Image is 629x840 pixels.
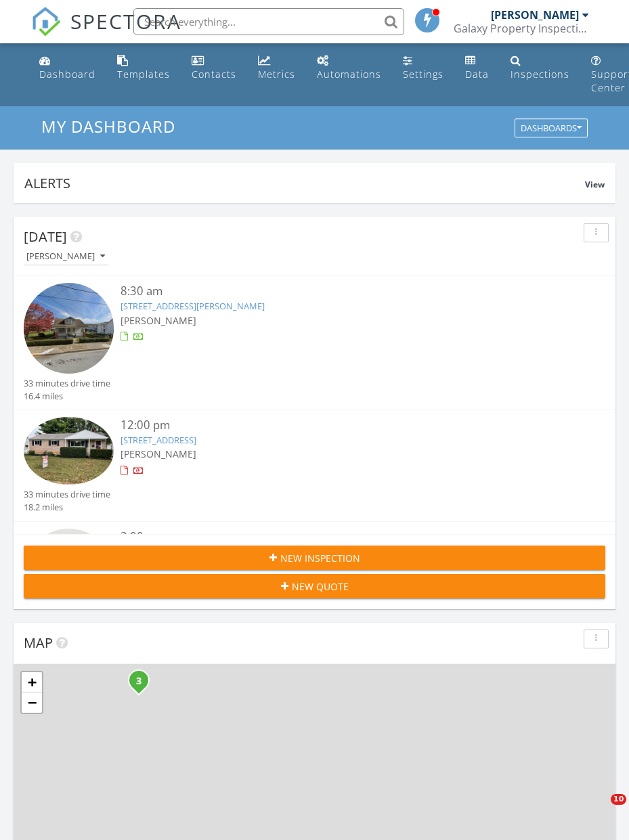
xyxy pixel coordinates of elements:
[403,68,443,81] div: Settings
[192,68,236,81] div: Contacts
[121,283,557,300] div: 8:30 am
[24,283,605,403] a: 8:30 am [STREET_ADDRESS][PERSON_NAME] [PERSON_NAME] 33 minutes drive time 16.4 miles
[253,49,301,87] a: Metrics
[24,248,108,266] button: [PERSON_NAME]
[39,68,95,81] div: Dashboard
[465,68,489,81] div: Data
[585,179,605,190] span: View
[121,529,557,546] div: 3:00 pm
[292,579,349,594] span: New Quote
[505,49,575,87] a: Inspections
[24,377,110,390] div: 33 minutes drive time
[24,174,585,192] div: Alerts
[397,49,449,87] a: Settings
[611,794,626,805] span: 10
[24,390,110,403] div: 16.4 miles
[121,434,196,446] a: [STREET_ADDRESS]
[454,22,589,35] div: Galaxy Property Inspection (PA)
[70,7,181,35] span: SPECTORA
[186,49,242,87] a: Contacts
[22,672,42,692] a: Zoom in
[583,794,615,826] iframe: Intercom live chat
[24,488,110,501] div: 33 minutes drive time
[121,300,265,312] a: [STREET_ADDRESS][PERSON_NAME]
[22,692,42,713] a: Zoom out
[491,8,579,22] div: [PERSON_NAME]
[24,501,110,514] div: 18.2 miles
[24,574,605,598] button: New Quote
[24,634,53,652] span: Map
[258,68,295,81] div: Metrics
[515,119,588,138] button: Dashboards
[24,529,605,648] a: 3:00 pm [STREET_ADDRESS] [PERSON_NAME] 46 minutes drive time 27.0 miles
[26,252,105,261] div: [PERSON_NAME]
[139,680,147,688] div: 209 E Water St, Landisburg, PA 17040
[121,447,196,460] span: [PERSON_NAME]
[121,314,196,327] span: [PERSON_NAME]
[117,68,170,81] div: Templates
[34,49,101,87] a: Dashboard
[31,18,181,47] a: SPECTORA
[460,49,494,87] a: Data
[41,115,175,137] span: My Dashboard
[24,529,114,619] img: streetview
[24,417,114,485] img: 9559365%2Freports%2F2bfd23d8-9134-4aab-b46e-a4045e3dcf3e%2Fcover_photos%2F0ZrkUPJUXyI1w58Qhvrq%2F...
[24,283,114,373] img: streetview
[31,7,61,37] img: The Best Home Inspection Software - Spectora
[521,124,582,133] div: Dashboards
[133,8,404,35] input: Search everything...
[121,417,557,434] div: 12:00 pm
[511,68,569,81] div: Inspections
[24,546,605,570] button: New Inspection
[112,49,175,87] a: Templates
[317,68,381,81] div: Automations
[311,49,387,87] a: Automations (Basic)
[24,417,605,514] a: 12:00 pm [STREET_ADDRESS] [PERSON_NAME] 33 minutes drive time 18.2 miles
[136,677,142,686] i: 3
[24,227,67,246] span: [DATE]
[280,551,360,565] span: New Inspection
